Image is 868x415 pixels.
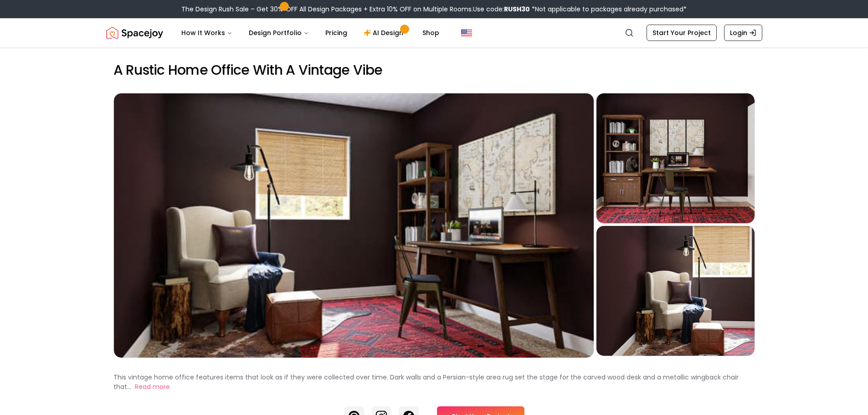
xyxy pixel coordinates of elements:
button: Design Portfolio [241,24,316,42]
a: Start Your Project [647,25,717,41]
img: Spacejoy Logo [106,24,163,42]
a: AI Design [356,24,413,42]
span: *Not applicable to packages already purchased* [530,5,687,14]
h2: A Rustic Home Office With A Vintage Vibe [113,62,755,78]
a: Spacejoy [106,24,163,42]
nav: Main [174,24,447,42]
div: The Design Rush Sale – Get 30% OFF All Design Packages + Extra 10% OFF on Multiple Rooms. [181,5,687,14]
a: Login [724,25,762,41]
img: United States [461,27,472,38]
p: This vintage home office features items that look as if they were collected over time. Dark walls... [113,373,739,391]
button: How It Works [174,24,240,42]
button: Read more [135,382,170,392]
a: Pricing [318,24,354,42]
span: Use code: [473,5,530,14]
a: Shop [415,24,447,42]
nav: Global [106,18,762,47]
b: RUSH30 [504,5,530,14]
